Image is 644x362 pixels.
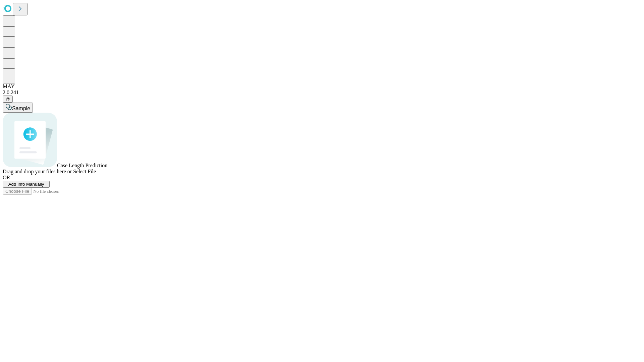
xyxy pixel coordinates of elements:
button: Sample [3,103,33,113]
button: Add Info Manually [3,181,50,188]
span: Select File [73,169,96,174]
span: Sample [12,106,30,111]
div: 2.0.241 [3,89,641,96]
span: Add Info Manually [8,182,44,187]
span: OR [3,175,10,180]
button: @ [3,96,13,103]
span: Case Length Prediction [57,163,107,168]
span: Drag and drop your files here or [3,169,72,174]
span: @ [5,97,10,102]
div: MAY [3,83,641,89]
